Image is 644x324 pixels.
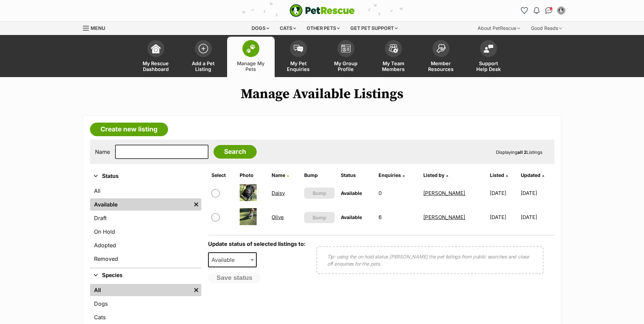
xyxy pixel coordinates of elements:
a: My Team Members [370,37,417,77]
span: Support Help Desk [473,60,504,72]
span: Member Resources [426,60,456,72]
div: About PetRescue [473,21,525,35]
a: Conversations [544,5,554,16]
span: Available [209,255,241,265]
button: Bump [304,187,335,199]
img: Sarah Rollan profile pic [558,7,565,14]
th: Status [338,170,375,181]
button: Status [90,172,201,181]
td: [DATE] [487,181,520,205]
span: Available [208,252,257,267]
a: My Group Profile [322,37,370,77]
span: Available [341,214,362,220]
span: My Pet Enquiries [283,60,314,72]
div: Get pet support [346,21,402,35]
a: Draft [90,212,201,224]
img: chat-41dd97257d64d25036548639549fe6c8038ab92f7586957e7f3b1b290dea8141.svg [545,7,552,14]
label: Update status of selected listings to: [208,240,306,247]
th: Bump [301,170,337,181]
span: My Group Profile [331,60,361,72]
a: Add a Pet Listing [180,37,227,77]
img: logo-e224e6f780fb5917bec1dbf3a21bbac754714ae5b6737aabdf751b685950b380.svg [290,4,355,17]
a: Create new listing [90,123,168,136]
span: Bump [313,190,326,197]
img: add-pet-listing-icon-0afa8454b4691262ce3f59096e99ab1cd57d4a30225e0717b998d2c9b9846f56.svg [199,44,208,53]
td: 6 [376,205,420,229]
button: Save status [208,272,261,283]
a: [PERSON_NAME] [423,190,465,196]
a: Enquiries [379,172,405,178]
a: Support Help Desk [465,37,512,77]
button: Notifications [531,5,542,16]
a: All [90,185,201,197]
input: Search [214,145,257,159]
a: Cats [90,311,201,323]
strong: all 2 [517,149,527,155]
a: On Hold [90,226,201,238]
img: help-desk-icon-fdf02630f3aa405de69fd3d07c3f3aa587a6932b1a1747fa1d2bba05be0121f9.svg [484,44,493,53]
a: PetRescue [290,4,355,17]
span: Add a Pet Listing [188,60,219,72]
a: Listed [490,172,508,178]
a: Remove filter [191,284,201,296]
div: Dogs [247,21,274,35]
span: Menu [91,25,105,31]
a: [PERSON_NAME] [423,214,465,220]
a: Daisy [272,190,285,196]
a: Available [90,198,191,211]
div: Other pets [302,21,345,35]
a: Menu [83,21,110,34]
span: Listed [490,172,504,178]
a: Favourites [519,5,530,16]
a: Member Resources [417,37,465,77]
img: manage-my-pets-icon-02211641906a0b7f246fdf0571729dbe1e7629f14944591b6c1af311fb30b64b.svg [246,44,256,53]
td: 0 [376,181,420,205]
span: Manage My Pets [236,60,266,72]
button: Species [90,271,201,280]
div: Status [90,183,201,268]
p: Tip: using the on hold status [PERSON_NAME] the pet listings from public searches and close off e... [327,253,533,267]
img: member-resources-icon-8e73f808a243e03378d46382f2149f9095a855e16c252ad45f914b54edf8863c.svg [436,44,446,53]
a: Removed [90,253,201,265]
a: Remove filter [191,198,201,211]
a: My Pet Enquiries [275,37,322,77]
a: All [90,284,191,296]
span: Updated [521,172,540,178]
img: dashboard-icon-eb2f2d2d3e046f16d808141f083e7271f6b2e854fb5c12c21221c1fb7104beca.svg [151,44,161,53]
a: Manage My Pets [227,37,275,77]
span: Available [341,190,362,196]
a: Listed by [423,172,448,178]
div: Good Reads [526,21,567,35]
th: Select [209,170,236,181]
a: Olive [272,214,284,220]
span: Bump [313,214,326,221]
a: Name [272,172,289,178]
a: My Rescue Dashboard [132,37,180,77]
a: Dogs [90,298,201,310]
img: pet-enquiries-icon-7e3ad2cf08bfb03b45e93fb7055b45f3efa6380592205ae92323e6603595dc1f.svg [294,45,303,52]
ul: Account quick links [519,5,567,16]
span: Listed by [423,172,444,178]
span: translation missing: en.admin.listings.index.attributes.enquiries [379,172,401,178]
span: My Team Members [378,60,409,72]
button: My account [556,5,567,16]
div: Cats [275,21,301,35]
img: notifications-46538b983faf8c2785f20acdc204bb7945ddae34d4c08c2a6579f10ce5e182be.svg [534,7,539,14]
a: Adopted [90,239,201,251]
span: Name [272,172,285,178]
td: [DATE] [521,181,554,205]
td: [DATE] [521,205,554,229]
td: [DATE] [487,205,520,229]
a: Updated [521,172,544,178]
span: Displaying Listings [496,149,542,155]
img: group-profile-icon-3fa3cf56718a62981997c0bc7e787c4b2cf8bcc04b72c1350f741eb67cf2f40e.svg [341,44,351,53]
button: Bump [304,212,335,223]
span: My Rescue Dashboard [141,60,171,72]
img: team-members-icon-5396bd8760b3fe7c0b43da4ab00e1e3bb1a5d9ba89233759b79545d2d3fc5d0d.svg [389,44,398,53]
label: Name [95,149,110,155]
th: Photo [237,170,268,181]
